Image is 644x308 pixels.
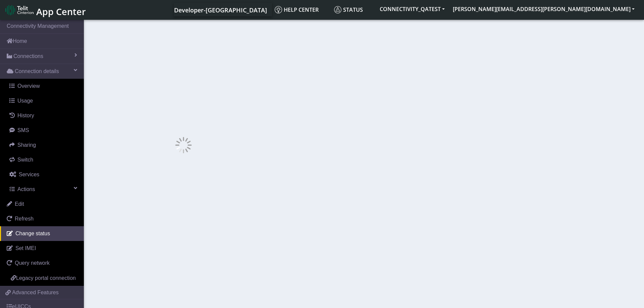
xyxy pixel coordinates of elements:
span: Actions [17,186,35,192]
span: Sharing [17,142,36,148]
span: Legacy portal connection [16,275,76,281]
a: Services [3,167,84,182]
a: Status [331,3,376,16]
a: Usage [3,94,84,108]
a: Your current platform instance [174,3,267,16]
a: Help center [272,3,331,16]
img: knowledge.svg [275,6,282,13]
a: Actions [3,182,84,197]
button: [PERSON_NAME][EMAIL_ADDRESS][PERSON_NAME][DOMAIN_NAME] [449,3,639,15]
span: Overview [17,83,40,89]
a: App Center [5,3,85,17]
span: Connection details [15,67,59,75]
img: status.svg [334,6,341,13]
span: App Center [36,5,86,18]
img: loading.gif [175,137,192,153]
span: Advanced Features [12,289,59,297]
span: Developer-[GEOGRAPHIC_DATA] [174,6,267,14]
span: Switch [17,157,33,163]
span: Set IMEI [15,245,36,251]
a: SMS [3,123,84,138]
span: Connections [13,52,43,60]
a: History [3,108,84,123]
a: Switch [3,152,84,167]
span: Help center [275,6,319,13]
button: CONNECTIVITY_QATEST [376,3,449,15]
a: Overview [3,79,84,94]
a: Sharing [3,138,84,152]
span: Status [334,6,363,13]
span: Usage [17,98,33,104]
span: Edit [15,201,24,207]
span: SMS [17,127,29,133]
span: History [17,113,34,118]
span: Services [19,172,39,177]
span: Change status [15,231,50,236]
span: Query network [15,260,50,266]
span: Refresh [15,216,34,222]
img: logo-telit-cinterion-gw-new.png [5,5,34,15]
